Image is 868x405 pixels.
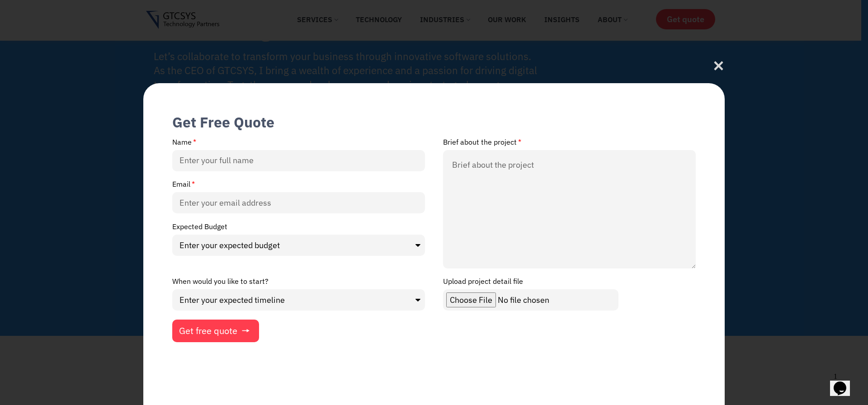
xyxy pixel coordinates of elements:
iframe: chat widget [830,369,859,396]
label: Email [172,180,195,192]
label: When would you like to start? [172,278,269,289]
input: Enter your full name [172,150,425,171]
div: Get Free Quote [172,113,274,132]
label: Name [172,138,196,150]
label: Brief about the project [443,138,521,150]
span: Get free quote [179,326,237,335]
input: Enter your email address [172,192,425,213]
button: Get free quote [172,320,259,342]
form: New Form [172,138,696,343]
label: Expected Budget [172,223,227,235]
label: Upload project detail file [443,278,523,289]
